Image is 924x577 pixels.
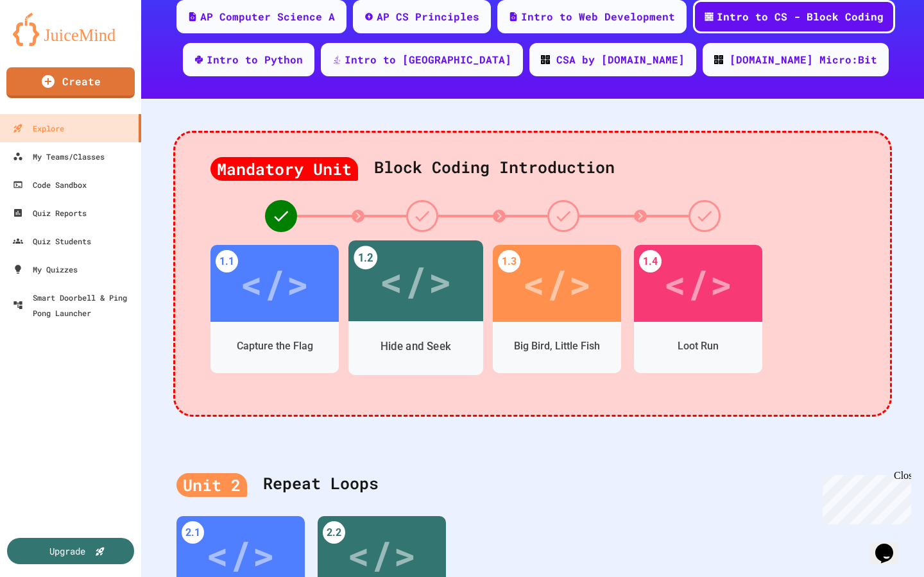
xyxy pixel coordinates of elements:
div: Quiz Reports [13,205,87,221]
img: CODE_logo_RGB.png [541,55,550,64]
div: Loot Run [678,339,719,354]
div: My Quizzes [13,262,78,277]
div: 2.2 [323,521,345,544]
div: Intro to CS - Block Coding [717,9,884,24]
div: Big Bird, Little Fish [514,339,600,354]
div: Hide and Seek [381,339,450,355]
div: </> [379,251,452,312]
div: Chat with us now!Close [5,5,89,81]
div: AP Computer Science A [200,9,335,24]
div: CSA by [DOMAIN_NAME] [556,52,685,67]
div: 1.1 [216,250,238,272]
div: Code Sandbox [13,177,87,192]
div: Capture the Flag [237,339,313,354]
div: Smart Doorbell & Ping Pong Launcher [13,290,136,321]
div: Mandatory Unit [210,157,358,181]
iframe: chat widget [870,526,911,564]
div: Unit 2 [176,473,247,498]
iframe: chat widget [817,470,911,524]
div: 1.3 [498,250,520,272]
div: 1.2 [354,246,377,270]
div: Intro to [GEOGRAPHIC_DATA] [345,52,511,67]
div: Quiz Students [13,233,91,249]
div: Explore [13,121,64,136]
div: My Teams/Classes [13,149,105,164]
div: Upgrade [49,544,85,558]
div: Block Coding Introduction [210,142,855,181]
a: Create [6,67,135,98]
div: </> [522,255,592,312]
div: AP CS Principles [377,9,479,24]
img: CODE_logo_RGB.png [714,55,723,64]
img: logo-orange.svg [13,13,128,46]
div: </> [663,255,733,312]
div: </> [240,255,309,312]
div: Intro to Python [207,52,303,67]
div: 2.1 [182,521,204,544]
div: [DOMAIN_NAME] Micro:Bit [730,52,877,67]
div: 1.4 [639,250,662,272]
div: Repeat Loops [176,458,889,510]
div: Intro to Web Development [521,9,675,24]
